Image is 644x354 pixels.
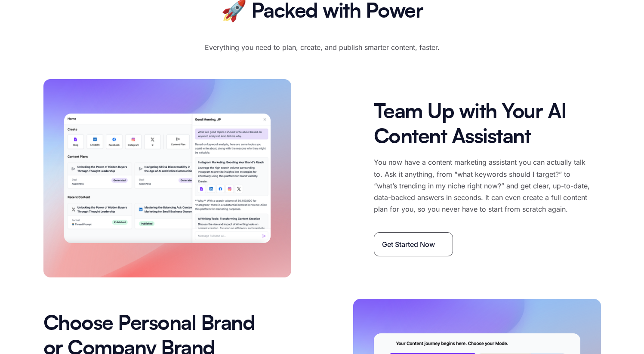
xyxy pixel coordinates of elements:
h2: Team Up with Your AI Content Assistant [374,100,601,150]
div: Everything you need to plan, create, and publish smarter content, faster. [176,42,468,53]
a: Get Started Now [374,232,453,256]
div: Get Started Now [382,239,435,250]
p: You now have a content marketing assistant you can actually talk to. Ask it anything, from “what ... [374,157,590,215]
